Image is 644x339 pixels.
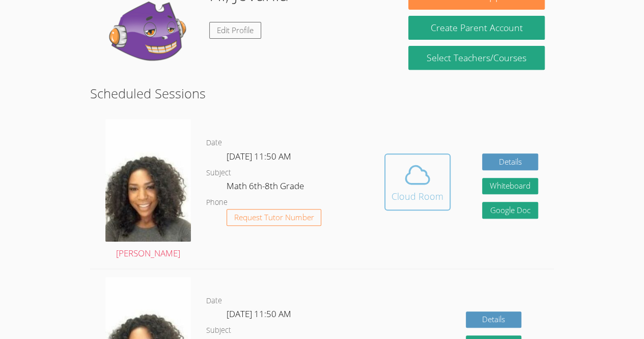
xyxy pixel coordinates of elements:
dd: Math 6th-8th Grade [227,179,306,196]
button: Request Tutor Number [227,209,322,226]
dt: Date [206,137,222,149]
dt: Subject [206,324,231,337]
img: avatar.png [105,119,191,242]
span: Request Tutor Number [234,214,314,221]
h2: Scheduled Sessions [90,84,554,103]
a: Edit Profile [209,22,261,39]
div: Cloud Room [391,189,443,203]
a: Details [482,153,538,170]
button: Whiteboard [482,178,538,195]
button: Create Parent Account [408,16,544,40]
a: Details [466,311,522,328]
dt: Phone [206,196,228,209]
a: [PERSON_NAME] [105,119,191,261]
button: Cloud Room [384,153,451,211]
a: Select Teachers/Courses [408,46,544,70]
dt: Subject [206,167,231,179]
span: [DATE] 11:50 AM [227,150,291,162]
a: Google Doc [482,202,538,219]
span: [DATE] 11:50 AM [227,308,291,320]
dt: Date [206,295,222,307]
